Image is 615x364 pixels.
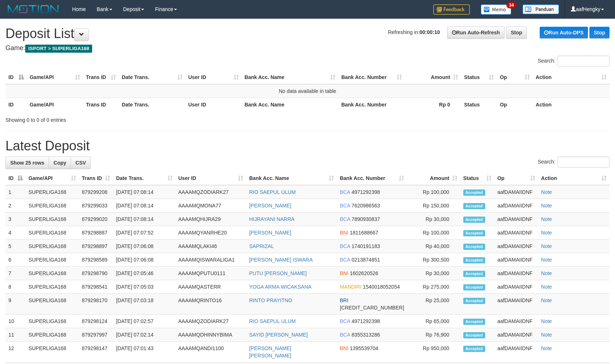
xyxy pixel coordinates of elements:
td: 879298147 [79,342,113,363]
td: AAAAMQMONA77 [176,199,246,213]
td: SUPERLIGA168 [26,294,79,315]
td: 1 [5,185,26,199]
a: Note [541,284,552,290]
td: AAAAMQZODIARK27 [176,315,246,328]
a: CSV [71,157,91,169]
span: Copy 1811688667 to clipboard [350,230,378,236]
td: Rp 275,000 [407,280,460,294]
a: Run Auto-Refresh [447,26,505,39]
th: ID: activate to sort column descending [5,71,27,84]
th: Amount: activate to sort column ascending [405,71,461,84]
span: BCA [340,257,350,263]
a: PUTU [PERSON_NAME] [249,270,306,276]
td: [DATE] 07:07:52 [113,226,175,240]
td: aafDAMAIIDNF [494,267,538,280]
a: [PERSON_NAME] [249,203,291,209]
label: Search: [538,157,610,168]
td: 6 [5,253,26,267]
th: User ID [185,98,242,111]
td: 2 [5,199,26,213]
td: SUPERLIGA168 [26,199,79,213]
td: [DATE] 07:08:14 [113,213,175,226]
a: Note [541,189,552,195]
td: [DATE] 07:06:08 [113,240,175,253]
a: Note [541,230,552,236]
th: Action: activate to sort column ascending [538,172,610,185]
span: Accepted [463,244,485,250]
th: Status: activate to sort column ascending [461,71,497,84]
td: [DATE] 07:05:46 [113,267,175,280]
td: 10 [5,315,26,328]
a: Run Auto-DPS [540,27,588,38]
td: SUPERLIGA168 [26,280,79,294]
span: Accepted [463,284,485,290]
span: BCA [340,203,350,209]
td: AAAAMQHIJRA29 [176,213,246,226]
th: Date Trans. [119,98,185,111]
span: Copy 1602620526 to clipboard [350,270,378,276]
a: YOGA ARMA WICAKSANA [249,284,311,290]
span: BCA [340,189,350,195]
span: Copy 7890930837 to clipboard [351,216,380,222]
th: Op: activate to sort column ascending [497,71,533,84]
td: [DATE] 07:06:08 [113,253,175,267]
td: 3 [5,213,26,226]
a: RIO SAEPUL ULUM [249,189,295,195]
td: AAAAMQDHINNYBIMA [176,328,246,342]
span: Accepted [463,189,485,196]
td: aafDAMAIIDNF [494,328,538,342]
td: aafDAMAIIDNF [494,315,538,328]
span: BCA [340,332,350,338]
span: BCA [340,216,350,222]
h4: Game: [5,45,610,52]
th: Action: activate to sort column ascending [533,71,610,84]
input: Search: [558,157,610,168]
td: AAAAMQLAKI46 [176,240,246,253]
span: BNI [340,345,348,351]
span: Copy 4971292398 to clipboard [351,189,380,195]
a: Note [541,203,552,209]
th: ID [5,98,27,111]
td: 879298170 [79,294,113,315]
span: Accepted [463,230,485,236]
span: ISPORT > SUPERLIGA168 [25,45,92,53]
th: User ID: activate to sort column ascending [176,172,246,185]
td: Rp 30,000 [407,267,460,280]
td: AAAAMQANDI1100 [176,342,246,363]
td: Rp 950,000 [407,342,460,363]
a: [PERSON_NAME] [PERSON_NAME] [249,345,291,359]
td: 879298790 [79,267,113,280]
th: Bank Acc. Name: activate to sort column ascending [246,172,337,185]
td: [DATE] 07:03:18 [113,294,175,315]
td: 879298589 [79,253,113,267]
a: Note [541,216,552,222]
span: Accepted [463,346,485,352]
th: Game/API: activate to sort column ascending [26,172,79,185]
span: Copy 1540018052054 to clipboard [363,284,400,290]
th: Bank Acc. Number: activate to sort column ascending [338,71,405,84]
td: AAAAMQZODIARK27 [176,185,246,199]
td: 12 [5,342,26,363]
td: aafDAMAIIDNF [494,240,538,253]
th: Bank Acc. Number [338,98,405,111]
a: Note [541,318,552,324]
td: Rp 40,000 [407,240,460,253]
a: Note [541,257,552,263]
td: SUPERLIGA168 [26,328,79,342]
span: BNI [340,270,348,276]
div: Showing 0 to 0 of 0 entries [5,113,251,124]
td: 5 [5,240,26,253]
span: BCA [340,318,350,324]
span: Copy 7620986563 to clipboard [351,203,380,209]
span: Copy 696901020130538 to clipboard [340,305,404,311]
th: Amount: activate to sort column ascending [407,172,460,185]
td: 879298541 [79,280,113,294]
a: HIJRAYANI NARRA [249,216,294,222]
span: Accepted [463,298,485,304]
td: aafDAMAIIDNF [494,213,538,226]
span: BNI [340,230,348,236]
td: 8 [5,280,26,294]
a: Note [541,243,552,249]
th: Rp 0 [405,98,461,111]
input: Search: [558,56,610,67]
